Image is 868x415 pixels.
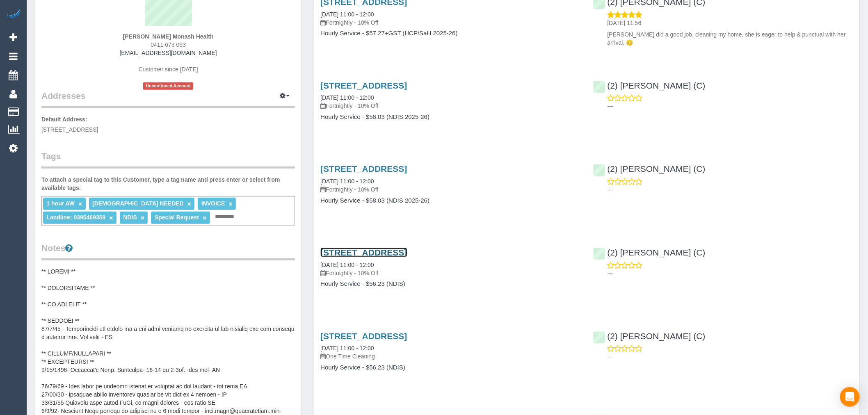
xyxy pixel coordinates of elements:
[608,30,853,47] p: [PERSON_NAME] did a good job, cleaning my home, she is eager to help & punctual with her arrival. 😊
[320,197,580,204] h4: Hourly Service - $58.03 (NDIS 2025-26)
[320,364,580,371] h4: Hourly Service - $56.23 (NDIS)
[320,178,374,185] a: [DATE] 11:00 - 12:00
[608,186,853,194] p: ---
[41,126,98,133] span: [STREET_ADDRESS]
[593,248,706,257] a: (2) [PERSON_NAME] (C)
[203,214,206,221] a: ×
[92,200,184,207] span: [DEMOGRAPHIC_DATA] NEEDED
[187,201,191,207] a: ×
[608,102,853,110] p: ---
[46,214,105,221] span: Landline: 0395469359
[78,201,82,207] a: ×
[608,269,853,278] p: ---
[120,50,217,56] a: [EMAIL_ADDRESS][DOMAIN_NAME]
[320,164,407,173] a: [STREET_ADDRESS]
[143,82,193,89] span: Unconfirmed Account
[593,331,706,341] a: (2) [PERSON_NAME] (C)
[139,66,198,73] span: Customer since [DATE]
[608,353,853,361] p: ---
[320,102,580,110] p: Fortnightly - 10% Off
[123,214,137,221] span: NDIS
[320,18,580,27] p: Fortnightly - 10% Off
[320,345,374,351] a: [DATE] 11:00 - 12:00
[41,150,295,169] legend: Tags
[46,200,75,207] span: 1 hour AW
[228,201,232,207] a: ×
[109,214,113,221] a: ×
[840,387,860,407] div: Open Intercom Messenger
[201,200,225,207] span: INVOICE
[5,8,21,20] img: Automaid Logo
[141,214,144,221] a: ×
[320,248,407,257] a: [STREET_ADDRESS]
[320,262,374,268] a: [DATE] 11:00 - 12:00
[593,81,706,90] a: (2) [PERSON_NAME] (C)
[41,115,87,123] label: Default Address:
[593,164,706,173] a: (2) [PERSON_NAME] (C)
[320,331,407,341] a: [STREET_ADDRESS]
[155,214,199,221] span: Special Request
[320,114,580,121] h4: Hourly Service - $58.03 (NDIS 2025-26)
[320,30,580,37] h4: Hourly Service - $57.27+GST (HCP/SaH 2025-26)
[320,269,580,277] p: Fortnightly - 10% Off
[320,280,580,287] h4: Hourly Service - $56.23 (NDIS)
[41,242,295,260] legend: Notes
[320,11,374,18] a: [DATE] 11:00 - 12:00
[608,19,853,27] p: [DATE] 11:56
[320,185,580,194] p: Fortnightly - 10% Off
[320,81,407,90] a: [STREET_ADDRESS]
[320,352,580,360] p: One Time Cleaning
[320,94,374,101] a: [DATE] 11:00 - 12:00
[41,176,295,192] label: To attach a special tag to this Customer, type a tag name and press enter or select from availabl...
[151,41,186,48] span: 0411 673 093
[123,33,214,40] strong: [PERSON_NAME] Monash Health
